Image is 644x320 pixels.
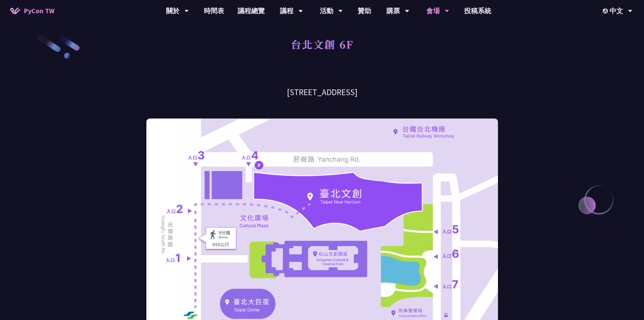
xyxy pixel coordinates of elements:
[291,34,354,54] h1: 台北文創 6F
[24,6,54,16] span: PyCon TW
[146,86,498,98] h3: [STREET_ADDRESS]
[3,2,61,19] a: PyCon TW
[10,7,20,14] img: Home icon of PyCon TW 2025
[603,8,610,14] img: Locale Icon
